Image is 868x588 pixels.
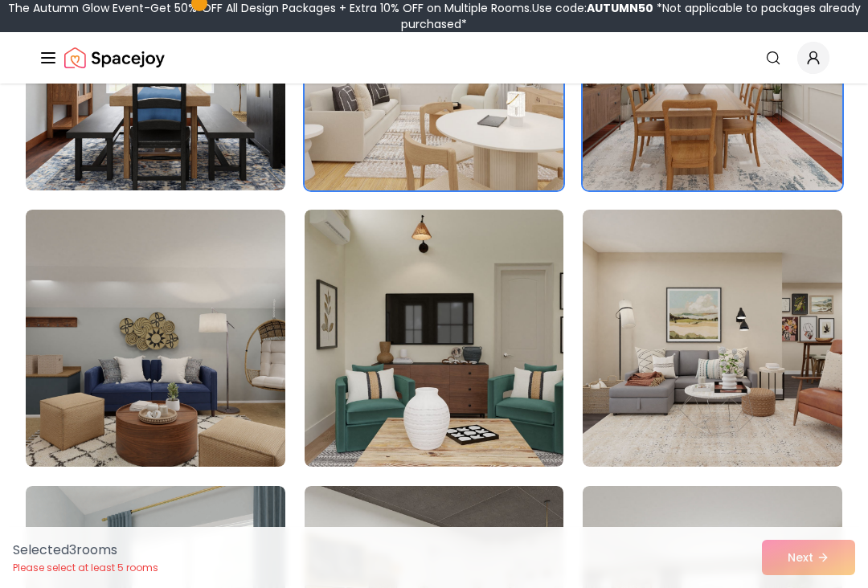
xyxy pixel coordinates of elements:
[39,32,829,84] nav: Global
[583,210,842,467] img: Room room-9
[64,42,165,74] img: Spacejoy Logo
[64,42,165,74] a: Spacejoy
[13,541,158,560] p: Selected 3 room s
[26,210,285,467] img: Room room-7
[13,561,158,574] p: Please select at least 5 rooms
[305,210,564,467] img: Room room-8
